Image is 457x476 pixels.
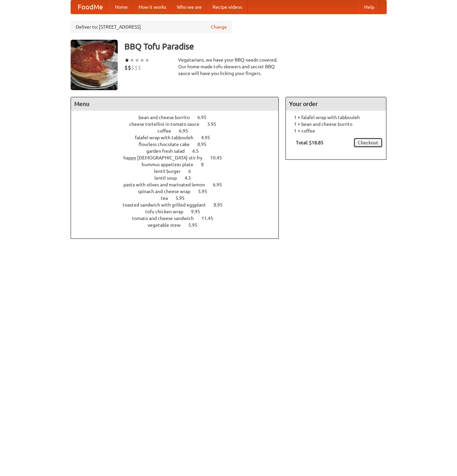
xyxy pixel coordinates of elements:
[123,202,235,208] a: toasted sandwich with grilled eggplant 8.95
[154,169,187,174] span: lentil burger
[211,24,227,30] a: Change
[129,57,135,64] li: ★
[148,222,187,228] span: vegetable stew
[192,148,205,154] span: 6.5
[154,175,184,181] span: lentil soup
[71,0,110,14] a: FoodMe
[188,169,198,174] span: 6
[128,64,131,71] li: $
[132,216,200,221] span: tomato and cheese sandwich
[135,64,138,71] li: $
[213,182,229,187] span: 6.95
[145,209,213,214] a: tofu chicken wrap 9.95
[123,155,234,160] a: happy [DEMOGRAPHIC_DATA] stir fry 10.45
[138,64,141,71] li: $
[71,21,232,33] div: Deliver to: [STREET_ADDRESS]
[139,115,196,120] span: bean and cheese burrito
[207,0,247,14] a: Recipe videos
[161,195,175,201] span: tea
[353,138,383,148] a: Checkout
[110,0,133,14] a: Home
[129,121,229,127] a: cheese tortellini in tomato sauce 3.95
[71,97,279,111] h4: Menu
[124,57,129,64] li: ★
[176,195,191,201] span: 5.95
[191,209,207,214] span: 9.95
[71,40,118,90] img: angular.jpg
[201,135,217,140] span: 4.95
[133,0,172,14] a: How it works
[197,142,213,147] span: 8.95
[146,148,211,154] a: garden fresh salad 6.5
[123,155,209,160] span: happy [DEMOGRAPHIC_DATA] stir fry
[145,57,150,64] li: ★
[197,115,213,120] span: 6.95
[129,121,206,127] span: cheese tortellini in tomato sauce
[135,57,140,64] li: ★
[289,114,383,121] li: 1 × falafel wrap with tabbouleh
[124,40,387,53] h3: BBQ Tofu Paradise
[123,202,213,208] span: toasted sandwich with grilled eggplant
[148,222,210,228] a: vegetable stew 5.95
[161,195,197,201] a: tea 5.95
[289,121,383,127] li: 1 × bean and cheese burrito
[139,115,219,120] a: bean and cheese burrito 6.95
[157,128,178,134] span: coffee
[139,142,219,147] a: flourless chocolate cake 8.95
[178,57,279,77] div: Vegetarians, we have your BBQ needs covered. Our home-made tofu skewers and secret BBQ sauce will...
[138,189,220,194] a: spinach and cheese wrap 5.95
[359,0,380,14] a: Help
[286,97,386,111] h4: Your order
[138,189,197,194] span: spinach and cheese wrap
[124,64,128,71] li: $
[201,162,211,167] span: 8
[132,216,226,221] a: tomato and cheese sandwich 11.45
[142,162,200,167] span: hummus appetizer plate
[135,135,200,140] span: falafel wrap with tabbouleh
[210,155,229,160] span: 10.45
[185,175,198,181] span: 4.5
[188,222,204,228] span: 5.95
[135,135,223,140] a: falafel wrap with tabbouleh 4.95
[157,128,200,134] a: coffee 6.95
[172,0,207,14] a: Who we are
[123,182,234,187] a: pasta with olives and marinated lemon 6.95
[145,209,190,214] span: tofu chicken wrap
[201,216,220,221] span: 11.45
[142,162,216,167] a: hummus appetizer plate 8
[154,169,203,174] a: lentil burger 6
[289,127,383,134] li: 1 × coffee
[146,148,191,154] span: garden fresh salad
[131,64,135,71] li: $
[198,189,214,194] span: 5.95
[139,142,196,147] span: flourless chocolate cake
[214,202,229,208] span: 8.95
[123,182,212,187] span: pasta with olives and marinated lemon
[296,140,323,145] b: Total: $18.85
[140,57,145,64] li: ★
[154,175,203,181] a: lentil soup 4.5
[207,121,223,127] span: 3.95
[179,128,195,134] span: 6.95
